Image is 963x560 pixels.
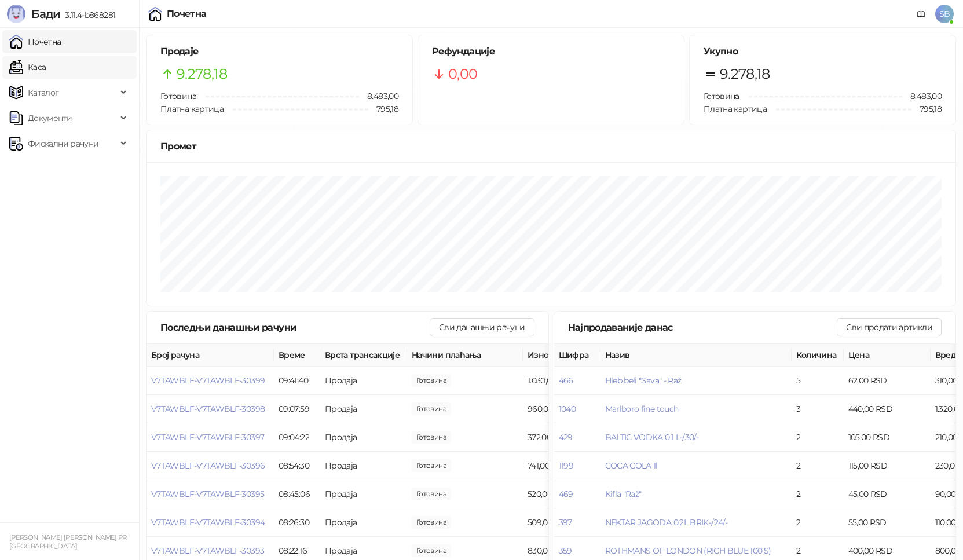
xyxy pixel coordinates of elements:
div: Почетна [167,9,207,19]
h5: Продаје [160,45,398,58]
button: Marlboro fine touch [605,404,679,414]
button: ROTHMANS OF LONDON (RICH BLUE 100'S) [605,546,771,556]
button: V7TAWBLF-V7TAWBLF-30395 [151,489,264,499]
h5: Укупно [704,45,942,58]
button: Kifla "Raž" [605,489,642,499]
th: Начини плаћања [407,344,523,367]
span: 741,00 [412,459,451,472]
th: Цена [844,344,931,367]
td: 115,00 RSD [844,452,931,480]
button: V7TAWBLF-V7TAWBLF-30394 [151,517,265,528]
button: BALTIC VODKA 0.1 L-/30/- [605,432,699,442]
td: 09:04:22 [274,423,320,452]
button: Сви данашњи рачуни [430,318,534,336]
span: 520,00 [412,488,451,500]
button: NEKTAR JAGODA 0.2L BRIK-/24/- [605,517,727,528]
span: 830,00 [412,544,451,557]
span: Каталог [28,81,59,104]
td: 09:07:59 [274,395,320,423]
td: 2 [792,423,844,452]
span: 509,00 [412,516,451,529]
button: 1199 [559,460,573,471]
td: 960,00 RSD [523,395,610,423]
td: 509,00 RSD [523,508,610,537]
button: V7TAWBLF-V7TAWBLF-30393 [151,546,264,556]
span: Готовина [704,91,739,101]
td: 3 [792,395,844,423]
button: Hleb beli "Sava" - Raž [605,375,682,386]
th: Број рачуна [147,344,274,367]
td: 45,00 RSD [844,480,931,508]
span: 3.11.4-b868281 [60,10,115,20]
button: V7TAWBLF-V7TAWBLF-30397 [151,432,264,442]
td: 2 [792,452,844,480]
td: Продаја [320,452,407,480]
img: Logo [7,5,25,23]
th: Врста трансакције [320,344,407,367]
button: V7TAWBLF-V7TAWBLF-30399 [151,375,265,386]
span: SB [935,5,954,23]
span: Платна картица [160,104,224,114]
td: Продаја [320,508,407,537]
td: 741,00 RSD [523,452,610,480]
button: 359 [559,546,572,556]
th: Време [274,344,320,367]
td: Продаја [320,480,407,508]
td: Продаја [320,395,407,423]
button: 397 [559,517,572,528]
span: 0,00 [448,63,477,85]
th: Шифра [554,344,600,367]
td: 2 [792,480,844,508]
button: V7TAWBLF-V7TAWBLF-30398 [151,404,265,414]
th: Износ [523,344,610,367]
span: Документи [28,107,72,130]
button: Сви продати артикли [837,318,942,336]
span: 8.483,00 [902,90,942,103]
td: 105,00 RSD [844,423,931,452]
button: 1040 [559,404,576,414]
span: 960,00 [412,402,451,415]
div: Промет [160,139,942,153]
span: 372,00 [412,431,451,444]
td: 09:41:40 [274,367,320,395]
button: COCA COLA 1l [605,460,658,471]
span: Бади [31,7,60,21]
span: 8.483,00 [359,90,398,103]
td: 1.030,00 RSD [523,367,610,395]
span: 795,18 [368,103,398,115]
td: 62,00 RSD [844,367,931,395]
th: Назив [600,344,792,367]
a: Почетна [9,30,61,53]
th: Количина [792,344,844,367]
button: 429 [559,432,573,442]
td: 372,00 RSD [523,423,610,452]
a: Документација [912,5,931,23]
td: 55,00 RSD [844,508,931,537]
a: Каса [9,56,46,79]
button: V7TAWBLF-V7TAWBLF-30396 [151,460,265,471]
td: Продаја [320,367,407,395]
span: Фискални рачуни [28,132,98,155]
td: 08:26:30 [274,508,320,537]
span: Платна картица [704,104,767,114]
td: Продаја [320,423,407,452]
div: Последњи данашњи рачуни [160,320,430,335]
td: 08:45:06 [274,480,320,508]
td: 520,00 RSD [523,480,610,508]
button: 469 [559,489,573,499]
small: [PERSON_NAME] [PERSON_NAME] PR [GEOGRAPHIC_DATA] [9,533,127,550]
td: 440,00 RSD [844,395,931,423]
td: 08:54:30 [274,452,320,480]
